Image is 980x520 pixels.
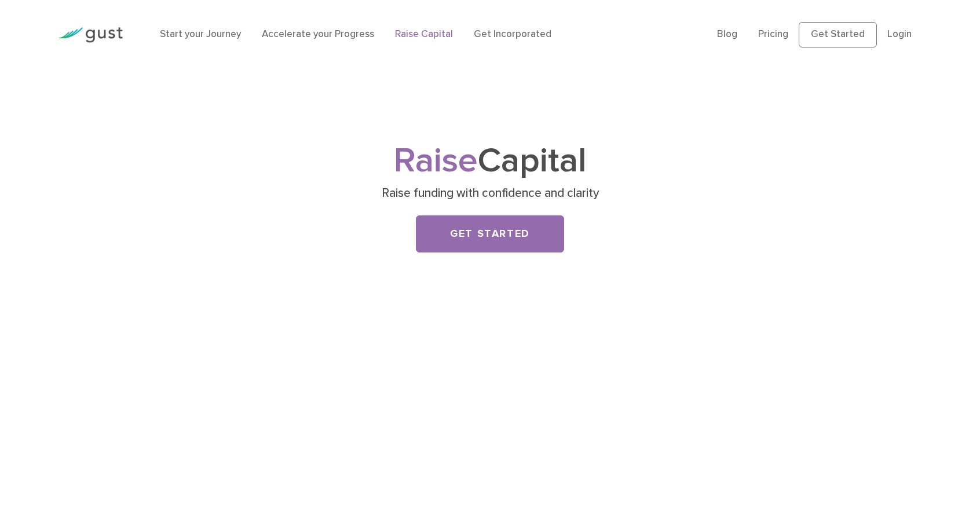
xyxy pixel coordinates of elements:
[261,145,719,177] h1: Capital
[266,185,715,202] p: Raise funding with confidence and clarity
[474,28,551,40] a: Get Incorporated
[717,28,737,40] a: Blog
[416,215,564,252] a: Get Started
[262,28,374,40] a: Accelerate your Progress
[58,27,123,43] img: Gust Logo
[758,28,788,40] a: Pricing
[395,28,453,40] a: Raise Capital
[887,28,912,40] a: Login
[160,28,241,40] a: Start your Journey
[394,140,478,181] span: Raise
[799,22,877,47] a: Get Started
